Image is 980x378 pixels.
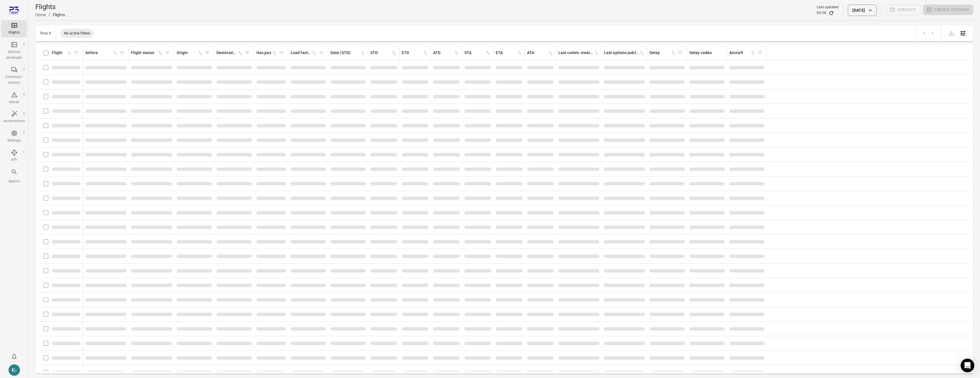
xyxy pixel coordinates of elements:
[920,30,936,37] nav: pagination navigation
[961,359,974,372] div: Open Intercom Messenger
[3,49,25,61] div: Options packages
[817,10,826,16] div: 09:28
[1,167,27,186] button: Search
[131,50,163,56] div: Sort by flight status in ascending order
[35,11,65,18] nav: Breadcrumbs
[6,362,22,378] button: Kristinn - avilabs
[689,50,724,56] div: Delay codes
[496,50,522,56] div: Sort by ETA in ascending order
[848,5,876,16] button: [DATE]
[946,30,957,36] span: Please make a selection to export
[1,20,27,37] a: Flights
[433,50,460,56] div: Sort by ATD in ascending order
[217,50,243,56] div: Sort by destination in ascending order
[3,30,25,36] div: Flights
[243,49,252,57] span: Filter by destination
[3,74,25,86] div: Communi-cations
[604,50,645,56] div: Sort by last options package published in ascending order
[3,99,25,105] div: Issues
[1,109,27,126] a: Automations
[48,11,50,18] li: /
[828,10,834,16] button: Refresh data
[402,50,428,56] div: Sort by ETD in ascending order
[291,50,317,56] div: Sort by load factor in ascending order
[3,179,25,184] div: Search
[35,2,65,11] h1: Flights
[558,50,599,56] div: Sort by last communication created in ascending order
[118,49,126,57] span: Filter by airline
[1,65,27,87] a: Communi-cations
[203,49,212,57] span: Filter by origin
[61,30,94,36] span: No active filters
[650,50,676,56] div: Sort by delay in ascending order
[729,50,756,56] div: Sort by aircraft in ascending order
[3,157,25,163] div: API
[370,50,397,56] div: Sort by STD in ascending order
[1,90,27,107] a: Issues
[72,49,81,57] span: Filter by flight
[9,364,20,376] div: K-
[527,50,554,56] div: Sort by ATA in ascending order
[676,49,685,57] span: Filter by delay
[1,40,27,62] a: Options packages
[886,5,921,16] span: Please make a selection to create communications
[52,50,72,56] div: Sort by flight in ascending order
[35,13,46,17] a: Home
[53,12,65,18] div: Flights
[163,49,172,57] span: Filter by flight status
[464,50,491,56] div: Sort by STA in ascending order
[256,50,277,56] div: Sort by has pax in ascending order
[317,49,326,57] span: Filter by load factor
[177,50,203,56] div: Sort by origin in ascending order
[330,50,366,56] div: Sort by date (STD) in ascending order
[957,28,969,39] button: Open table configuration
[9,351,20,362] button: Notifications
[277,49,286,57] span: Filter by has pax
[85,50,118,56] div: Sort by airline in ascending order
[3,118,25,124] div: Automations
[3,138,25,143] div: Settings
[40,31,51,35] div: Total 0
[923,5,973,16] span: Please make a selection to create an option package
[1,128,27,145] a: Settings
[756,49,764,57] span: Filter by aircraft
[817,5,838,10] div: Last updated
[1,147,27,165] a: API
